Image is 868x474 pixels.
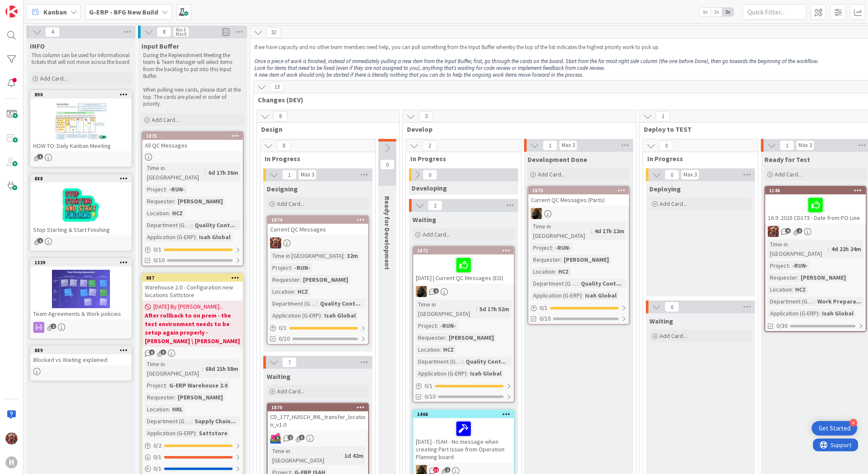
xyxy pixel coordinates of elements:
div: Current QC Messages (Parts) [528,194,629,205]
div: 1146 [769,188,866,194]
div: Max 3 [301,173,314,177]
div: Isah Global [583,291,619,300]
span: Add Card... [775,171,802,178]
div: -RUN- [790,261,810,270]
div: Max 8 [176,32,187,36]
div: 0/1 [142,244,243,255]
div: Department (G-ERP) [416,357,462,366]
span: Kanban [43,7,67,17]
div: Project [768,261,789,270]
div: 1875 [146,133,243,139]
div: 1870 [268,404,368,411]
div: 0/2 [142,440,243,451]
span: : [169,405,170,414]
span: : [789,261,790,270]
div: HCZ [170,208,185,218]
div: 1406 [413,410,514,418]
span: : [341,451,342,460]
span: Add Card... [277,387,304,395]
div: 5d 17h 52m [477,304,511,314]
em: A new item of work should only be started if there is literally nothing that you can do to help t... [254,71,583,78]
span: 0 / 1 [424,382,433,390]
div: Get Started [819,424,851,433]
a: 1339Team Agreements & Work policies [30,258,132,339]
span: 1 [37,154,43,159]
span: Development Done [528,155,587,164]
span: 3 [419,111,433,121]
div: Quality Cont... [579,279,623,288]
div: 889 [31,347,131,354]
div: 114616.9 .2025 CD173 - Date from PO Line [765,187,866,223]
div: 887 [146,275,243,281]
div: 1872 [413,247,514,254]
span: : [828,244,829,254]
div: Project [145,185,166,194]
span: Waiting [412,215,436,224]
span: Waiting [649,317,673,325]
span: : [321,311,322,320]
div: JK [268,433,368,444]
div: Sattstore [197,428,230,438]
div: Department (G-ERP) [531,279,577,288]
img: Visit kanbanzone.com [6,6,17,17]
div: Location [145,208,169,218]
div: 1872 [417,248,514,254]
span: 8 [157,27,171,37]
div: 888 [35,176,131,182]
div: [PERSON_NAME] [176,197,225,206]
span: INFO [30,42,45,50]
span: Add Card... [152,116,179,124]
span: : [467,369,468,378]
span: 1 [543,140,557,150]
span: 2 [433,288,439,294]
p: This column can be used for informational tickets that will not move across the board [32,52,130,66]
div: Quality Cont... [318,299,363,308]
span: : [343,251,345,260]
span: : [196,232,197,242]
span: Add Card... [538,171,565,178]
div: 1339 [35,260,131,266]
span: Ready for Development [383,196,392,270]
div: 1146 [765,187,866,194]
span: : [300,275,301,284]
span: 1x [699,8,711,16]
div: -RUN- [438,321,458,330]
span: 0/10 [279,334,290,343]
span: 2 [51,324,56,329]
div: Time in [GEOGRAPHIC_DATA] [270,251,343,260]
div: Department (G-ERP) [145,416,191,426]
div: 0/1 [142,452,243,462]
div: Location [270,287,294,296]
span: 1 [780,140,794,150]
span: 0 / 1 [153,464,161,473]
span: : [174,393,176,402]
span: In Progress [647,154,747,163]
div: ND [413,286,514,297]
div: -RUN- [167,185,187,194]
span: 0/10 [424,392,435,401]
div: [DATE] - ISAH - No message when creating Part Issue from Operation Planning board [413,418,514,462]
span: 8 [273,111,288,121]
div: Work Prepara... [815,297,863,306]
div: [DATE] | Current QC Messages (EO) [413,254,514,283]
span: 1 [282,170,297,180]
div: Application (G-ERP) [768,309,819,318]
div: JK [268,237,368,249]
div: CD_177_HUISCH_IML_transfer_location_v1.0 [268,411,368,430]
div: Max 3 [562,143,575,147]
div: 889Blocked vs Waiting explained [31,347,131,365]
div: [PERSON_NAME] [301,275,350,284]
div: 1406[DATE] - ISAH - No message when creating Part Issue from Operation Planning board [413,410,514,462]
span: 0 / 1 [153,245,161,254]
div: -RUN- [292,263,312,272]
span: : [462,357,464,366]
span: : [294,287,295,296]
div: 1870CD_177_HUISCH_IML_transfer_location_v1.0 [268,404,368,430]
div: Isah Global [820,309,856,318]
div: 1874 [268,216,368,224]
div: 890 [31,91,131,98]
div: HCZ [295,287,310,296]
div: G-ERP Warehouse 2.0 [167,381,230,390]
div: Application (G-ERP) [145,232,196,242]
div: 0/1 [268,323,368,333]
